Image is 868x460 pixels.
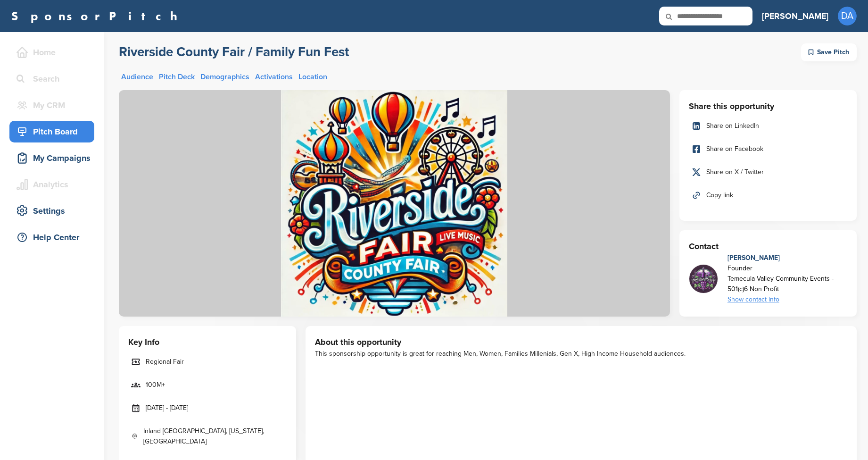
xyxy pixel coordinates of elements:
span: Share on X / Twitter [706,167,764,177]
a: Share on LinkedIn [689,116,847,136]
a: Audience [121,73,153,81]
div: Founder [727,263,847,274]
span: Inland [GEOGRAPHIC_DATA], [US_STATE], [GEOGRAPHIC_DATA] [143,426,284,447]
img: 1 [689,265,718,293]
a: Pitch Board [9,121,94,142]
a: Riverside County Fair / Family Fun Fest [119,43,349,61]
a: My CRM [9,94,94,116]
div: Analytics [14,176,94,193]
a: [PERSON_NAME] [762,6,828,26]
h3: Contact [689,240,847,253]
a: Location [298,73,327,81]
a: My Campaigns [9,147,94,169]
div: Home [14,44,94,61]
a: Share on X / Twitter [689,162,847,182]
span: 100M+ [146,380,165,390]
a: Help Center [9,226,94,248]
a: SponsorPitch [11,10,183,22]
div: Help Center [14,229,94,246]
a: Analytics [9,174,94,195]
div: My CRM [14,97,94,114]
div: Save Pitch [801,43,857,61]
h3: Key Info [128,335,287,349]
div: Show contact info [727,294,847,305]
h2: Riverside County Fair / Family Fun Fest [119,43,349,60]
span: [DATE] - [DATE] [146,403,188,413]
h3: Share this opportunity [689,100,847,113]
a: Pitch Deck [159,73,195,81]
a: Copy link [689,185,847,205]
div: [PERSON_NAME] [727,253,847,263]
div: Pitch Board [14,123,94,140]
div: My Campaigns [14,150,94,167]
a: Activations [255,73,293,81]
div: This sponsorship opportunity is great for reaching Men, Women, Families Millenials, Gen X, High I... [315,349,847,359]
h3: [PERSON_NAME] [762,9,828,23]
span: Share on LinkedIn [706,121,759,131]
a: Home [9,42,94,63]
span: DA [838,7,857,25]
span: Regional Fair [146,357,184,367]
a: Settings [9,200,94,222]
span: Share on Facebook [706,144,763,154]
h3: About this opportunity [315,335,847,349]
a: Search [9,68,94,90]
a: Demographics [200,73,249,81]
img: Sponsorpitch & [119,90,670,317]
div: Search [14,70,94,87]
a: Share on Facebook [689,139,847,159]
div: Temecula Valley Community Events - 501(c)6 Non Profit [727,274,847,294]
span: Copy link [706,190,733,201]
div: Settings [14,202,94,219]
